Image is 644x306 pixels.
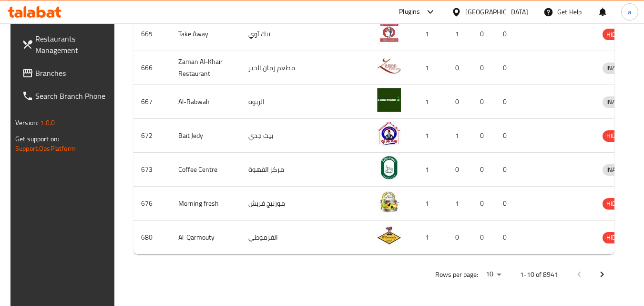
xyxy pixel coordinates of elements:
[603,232,631,243] span: HIDDEN
[603,63,635,74] span: INACTIVE
[446,153,472,187] td: 0
[171,51,241,85] td: Zaman Al-Khair Restaurant
[377,20,401,44] img: Take Away
[133,187,171,221] td: 676
[377,88,401,112] img: Al-Rabwah
[15,142,76,155] a: Support.OpsPlatform
[603,164,635,175] span: INACTIVE
[482,267,505,282] div: Rows per page:
[446,85,472,119] td: 0
[412,153,446,187] td: 1
[171,85,241,119] td: Al-Rabwah
[133,85,171,119] td: 667
[472,51,495,85] td: 0
[465,7,528,17] div: [GEOGRAPHIC_DATA]
[377,156,401,179] img: Coffee Centre
[472,221,495,254] td: 0
[40,116,55,129] span: 1.0.0
[241,51,321,85] td: مطعم زمان الخير
[377,223,401,247] img: Al-Qarmouty
[520,269,558,281] p: 1-10 of 8941
[603,96,635,108] div: INACTIVE
[603,29,631,40] span: HIDDEN
[603,130,631,141] span: HIDDEN
[495,187,518,221] td: 0
[446,51,472,85] td: 0
[472,187,495,221] td: 0
[472,85,495,119] td: 0
[171,153,241,187] td: Coffee Centre
[495,119,518,153] td: 0
[412,187,446,221] td: 1
[15,133,59,145] span: Get support on:
[133,17,171,51] td: 665
[241,17,321,51] td: تيك آوي
[472,153,495,187] td: 0
[241,221,321,254] td: القرموطي
[495,51,518,85] td: 0
[603,29,631,40] div: HIDDEN
[495,85,518,119] td: 0
[603,198,631,209] span: HIDDEN
[446,187,472,221] td: 1
[472,17,495,51] td: 0
[241,153,321,187] td: مركز القهوة
[495,17,518,51] td: 0
[495,221,518,254] td: 0
[446,17,472,51] td: 1
[412,17,446,51] td: 1
[399,6,420,18] div: Plugins
[628,7,631,17] span: a
[603,164,635,176] div: INACTIVE
[591,263,613,286] button: Next page
[14,27,118,62] a: Restaurants Management
[133,119,171,153] td: 672
[446,119,472,153] td: 1
[171,17,241,51] td: Take Away
[412,85,446,119] td: 1
[14,84,118,107] a: Search Branch Phone
[495,153,518,187] td: 0
[133,51,171,85] td: 666
[412,221,446,254] td: 1
[412,119,446,153] td: 1
[412,51,446,85] td: 1
[377,190,401,213] img: Morning fresh
[171,187,241,221] td: Morning fresh
[171,119,241,153] td: Bait Jedy
[35,67,111,79] span: Branches
[241,187,321,221] td: مورنيج فريش
[15,116,39,129] span: Version:
[603,232,631,243] div: HIDDEN
[603,63,635,74] div: INACTIVE
[377,122,401,146] img: Bait Jedy
[241,85,321,119] td: الربوة
[472,119,495,153] td: 0
[133,221,171,254] td: 680
[14,62,118,84] a: Branches
[35,90,111,102] span: Search Branch Phone
[603,198,631,210] div: HIDDEN
[446,221,472,254] td: 0
[435,269,478,281] p: Rows per page:
[133,153,171,187] td: 673
[603,130,631,142] div: HIDDEN
[241,119,321,153] td: بيت جدي
[171,221,241,254] td: Al-Qarmouty
[603,96,635,107] span: INACTIVE
[377,54,401,78] img: Zaman Al-Khair Restaurant
[35,33,111,56] span: Restaurants Management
